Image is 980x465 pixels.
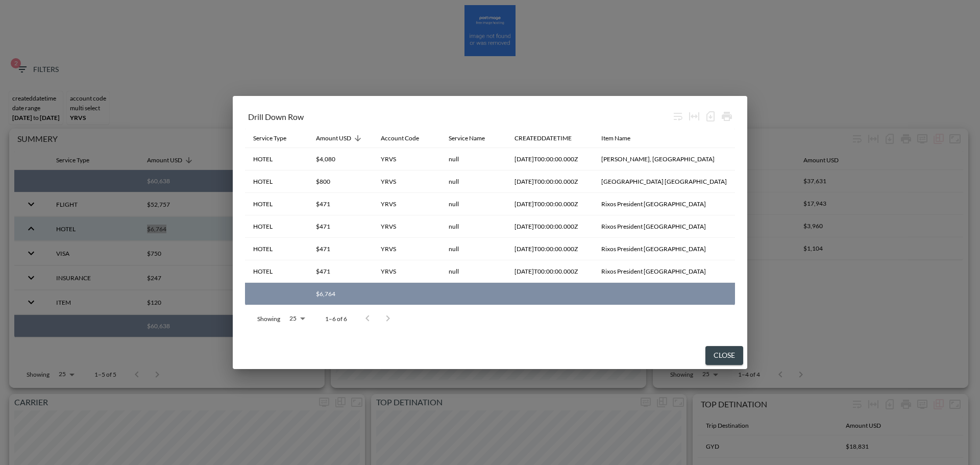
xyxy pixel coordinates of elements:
div: Print [719,108,735,125]
th: YRVS [373,260,440,283]
div: Wrap text [670,108,686,125]
p: 1–6 of 6 [325,314,347,323]
span: CREATEDDATETIME [514,132,585,144]
th: Rixos President Astana Hotel [593,193,735,215]
span: Service Name [449,132,498,144]
span: Account Code [381,132,432,144]
th: null [440,193,506,215]
th: YRVS [373,193,440,215]
th: null [440,170,506,193]
th: 2024-02-11T00:00:00.000Z [506,238,593,260]
span: Amount USD [316,132,364,144]
th: $471 [308,193,373,215]
th: YRVS [373,148,440,170]
th: 2024-11-25T00:00:00.000Z [506,148,593,170]
th: YRVS [373,170,440,193]
div: Account Code [381,132,419,144]
div: Amount USD [316,132,351,144]
th: 2024-02-11T00:00:00.000Z [506,215,593,238]
div: Drill Down Row [248,112,670,121]
div: Item Name [601,132,630,144]
th: $471 [308,215,373,238]
th: HOTEL [245,238,308,260]
th: $4,080 [308,148,373,170]
span: Service Type [253,132,300,144]
th: $471 [308,238,373,260]
th: Sheraton Grand Bangalore Hotel At Brigade Gateway [593,170,735,193]
th: HOTEL [245,260,308,283]
th: Rixos President Astana Hotel [593,260,735,283]
div: Number of rows selected for download: 6 [702,108,719,125]
th: Rixos President Astana Hotel [593,238,735,260]
th: 2024-02-11T00:00:00.000Z [506,260,593,283]
th: $471 [308,260,373,283]
th: 2024-01-24T00:00:00.000Z [506,170,593,193]
th: HOTEL [245,193,308,215]
th: $800 [308,170,373,193]
th: null [440,215,506,238]
th: null [440,148,506,170]
th: 2024-02-11T00:00:00.000Z [506,193,593,215]
div: CREATEDDATETIME [514,132,572,144]
th: null [440,238,506,260]
div: 25 [284,312,309,325]
div: Service Type [253,132,286,144]
th: Ritz-Carlton, Herzliya [593,148,735,170]
th: HOTEL [245,170,308,193]
div: Toggle table layout between fixed and auto (default: auto) [686,108,702,125]
th: YRVS [373,215,440,238]
th: YRVS [373,238,440,260]
th: Rixos President Astana Hotel [593,215,735,238]
p: Showing [257,314,280,323]
button: Close [705,346,743,365]
div: Service Name [449,132,485,144]
span: Item Name [601,132,644,144]
th: HOTEL [245,148,308,170]
th: $6,764 [308,283,373,305]
th: HOTEL [245,215,308,238]
th: null [440,260,506,283]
